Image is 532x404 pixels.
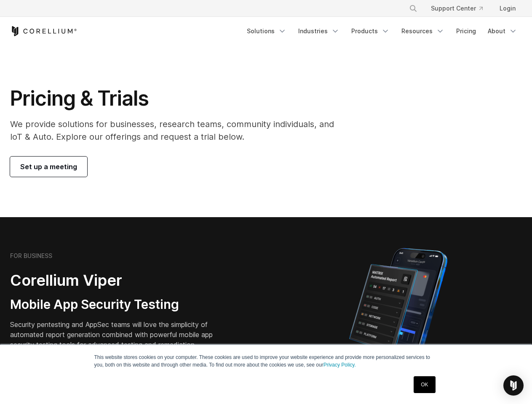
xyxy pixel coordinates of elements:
h6: FOR BUSINESS [10,252,52,260]
a: Support Center [424,1,489,16]
a: Set up a meeting [10,157,87,177]
button: Search [406,1,421,16]
a: About [483,24,522,39]
img: Corellium MATRIX automated report on iPhone showing app vulnerability test results across securit... [335,244,462,391]
p: This website stores cookies on your computer. These cookies are used to improve your website expe... [94,353,438,369]
div: Open Intercom Messenger [503,375,524,396]
a: Login [493,1,522,16]
span: Set up a meeting [20,162,77,172]
h1: Pricing & Trials [10,86,346,111]
a: Corellium Home [10,26,77,36]
p: We provide solutions for businesses, research teams, community individuals, and IoT & Auto. Explo... [10,118,346,143]
div: Navigation Menu [399,1,522,16]
a: Industries [293,24,345,39]
a: Privacy Policy. [323,362,356,368]
a: Solutions [242,24,291,39]
a: Pricing [451,24,481,39]
p: Security pentesting and AppSec teams will love the simplicity of automated report generation comb... [10,319,226,350]
a: Resources [396,24,449,39]
a: Products [346,24,395,39]
a: OK [414,376,435,393]
div: Navigation Menu [242,24,522,39]
h2: Corellium Viper [10,271,226,290]
h3: Mobile App Security Testing [10,297,226,313]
